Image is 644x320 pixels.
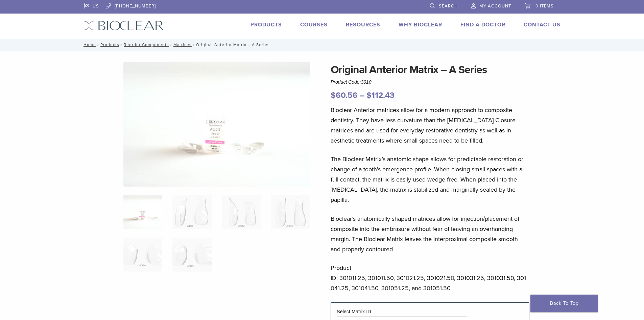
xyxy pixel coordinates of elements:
[331,79,372,85] span: Product Code:
[366,90,372,100] span: $
[123,62,310,187] img: Anterior Original A Series Matrices
[119,43,124,46] span: /
[439,3,458,9] span: Search
[251,21,282,28] a: Products
[331,263,529,293] p: Product ID: 301011.25, 301011.50, 301021.25, 301021.50, 301031.25, 301031.50, 301041.25, 301041.5...
[169,43,173,46] span: /
[331,62,529,78] h1: Original Anterior Matrix – A Series
[84,21,164,30] img: Bioclear
[96,43,100,46] span: /
[100,42,119,47] a: Products
[79,39,566,51] nav: Original Anterior Matrix – A Series
[271,195,310,229] img: Original Anterior Matrix - A Series - Image 4
[124,42,169,47] a: Reorder Components
[360,90,364,100] span: –
[530,295,598,312] a: Back To Top
[331,154,529,205] p: The Bioclear Matrix’s anatomic shape allows for predictable restoration or change of a tooth’s em...
[399,21,442,28] a: Why Bioclear
[366,90,395,100] bdi: 112.43
[361,79,372,85] span: 3010
[331,90,336,100] span: $
[524,21,560,28] a: Contact Us
[81,42,96,47] a: Home
[172,195,211,229] img: Original Anterior Matrix - A Series - Image 2
[479,3,511,9] span: My Account
[173,42,192,47] a: Matrices
[172,238,211,272] img: Original Anterior Matrix - A Series - Image 6
[123,195,162,229] img: Anterior-Original-A-Series-Matrices-324x324.jpg
[337,309,371,314] label: Select Matrix ID
[192,43,196,46] span: /
[460,21,505,28] a: Find A Doctor
[300,21,328,28] a: Courses
[123,238,162,272] img: Original Anterior Matrix - A Series - Image 5
[331,105,529,146] p: Bioclear Anterior matrices allow for a modern approach to composite dentistry. They have less cur...
[535,3,554,9] span: 0 items
[222,195,261,229] img: Original Anterior Matrix - A Series - Image 3
[346,21,380,28] a: Resources
[331,214,529,254] p: Bioclear’s anatomically shaped matrices allow for injection/placement of composite into the embra...
[331,90,358,100] bdi: 60.56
